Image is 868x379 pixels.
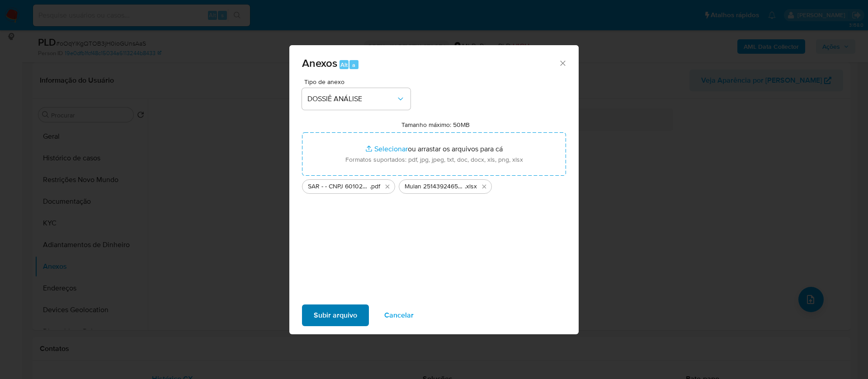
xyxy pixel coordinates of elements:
[384,305,414,325] span: Cancelar
[340,61,348,69] span: Alt
[382,181,393,192] button: Excluir SAR - - CNPJ 60102070000182 - AGILIZA INTERMEDIAÇÃO E SERVIÇOS ADMINISTRATIVOS LTDA.pdf
[373,304,425,326] button: Cancelar
[304,79,413,85] span: Tipo de anexo
[370,182,380,191] span: .pdf
[302,88,410,110] button: DOSSIÊ ANÁLISE
[558,59,566,67] button: Fechar
[308,182,370,191] span: SAR - - CNPJ 60102070000182 - AGILIZA INTERMEDIAÇÃO E SERVIÇOS ADMINISTRATIVOS LTDA
[465,182,477,191] span: .xlsx
[405,182,465,191] span: Mulan 2514392465_2025_09_09_17_31_50
[302,176,566,194] ul: Arquivos selecionados
[307,94,396,103] span: DOSSIÊ ANÁLISE
[314,305,357,325] span: Subir arquivo
[352,61,355,69] span: a
[302,304,369,326] button: Subir arquivo
[479,181,490,192] button: Excluir Mulan 2514392465_2025_09_09_17_31_50.xlsx
[302,55,337,71] span: Anexos
[401,121,470,129] label: Tamanho máximo: 50MB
